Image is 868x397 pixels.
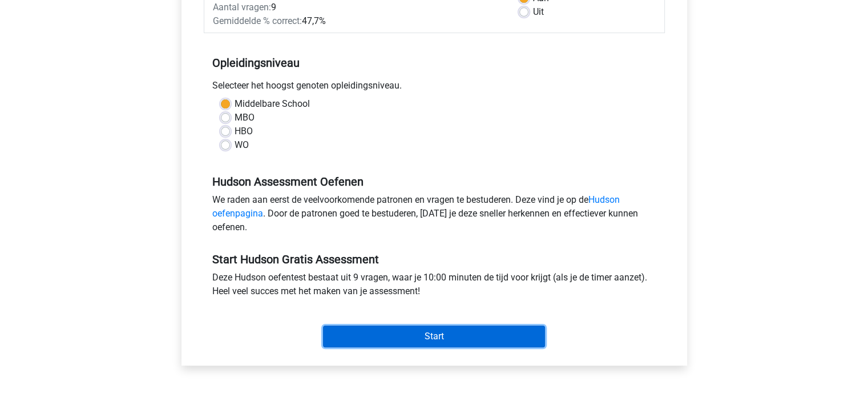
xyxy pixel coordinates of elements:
[235,97,310,111] label: Middelbare School
[204,193,665,239] div: We raden aan eerst de veelvoorkomende patronen en vragen te bestuderen. Deze vind je op de . Door...
[212,51,656,74] h5: Opleidingsniveau
[204,14,511,28] div: 47,7%
[323,326,545,347] input: Start
[212,252,656,266] h5: Start Hudson Gratis Assessment
[204,1,511,14] div: 9
[213,15,302,26] span: Gemiddelde % correct:
[204,79,665,97] div: Selecteer het hoogst genoten opleidingsniveau.
[213,2,271,13] span: Aantal vragen:
[204,271,665,303] div: Deze Hudson oefentest bestaat uit 9 vragen, waar je 10:00 minuten de tijd voor krijgt (als je de ...
[212,175,656,189] h5: Hudson Assessment Oefenen
[235,111,255,125] label: MBO
[533,5,544,19] label: Uit
[235,125,253,138] label: HBO
[235,138,249,152] label: WO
